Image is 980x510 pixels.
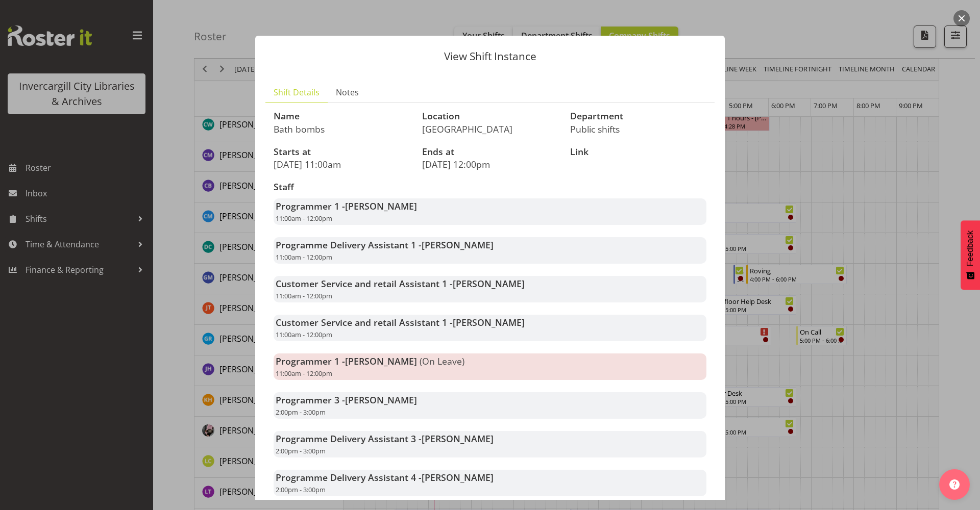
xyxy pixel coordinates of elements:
[276,239,494,251] strong: Programme Delivery Assistant 1 -
[276,407,326,417] span: 2:00pm - 3:00pm
[345,355,417,367] span: [PERSON_NAME]
[274,147,410,157] h3: Starts at
[276,446,326,455] span: 2:00pm - 3:00pm
[422,123,558,135] p: [GEOGRAPHIC_DATA]
[274,182,706,192] h3: Staff
[345,394,417,406] span: [PERSON_NAME]
[420,355,464,367] span: (On Leave)
[949,479,960,490] img: help-xxl-2.png
[274,123,410,135] p: Bath bombs
[276,432,494,445] strong: Programme Delivery Assistant 3 -
[276,394,417,406] strong: Programmer 3 -
[453,277,525,290] span: [PERSON_NAME]
[276,355,417,367] strong: Programmer 1 -
[961,220,980,290] button: Feedback - Show survey
[336,86,359,98] span: Notes
[966,231,975,266] span: Feedback
[276,291,332,300] span: 11:00am - 12:00pm
[276,277,525,290] strong: Customer Service and retail Assistant 1 -
[422,432,494,445] span: [PERSON_NAME]
[422,471,494,483] span: [PERSON_NAME]
[570,147,706,157] h3: Link
[276,200,417,212] strong: Programmer 1 -
[276,485,326,494] span: 2:00pm - 3:00pm
[274,86,320,98] span: Shift Details
[345,200,417,212] span: [PERSON_NAME]
[570,111,706,121] h3: Department
[422,147,558,157] h3: Ends at
[570,123,706,135] p: Public shifts
[265,51,715,62] p: View Shift Instance
[422,159,558,170] p: [DATE] 12:00pm
[276,471,494,483] strong: Programme Delivery Assistant 4 -
[276,369,332,378] span: 11:00am - 12:00pm
[274,159,410,170] p: [DATE] 11:00am
[276,316,525,328] strong: Customer Service and retail Assistant 1 -
[276,330,332,339] span: 11:00am - 12:00pm
[276,252,332,262] span: 11:00am - 12:00pm
[422,111,558,121] h3: Location
[422,239,494,251] span: [PERSON_NAME]
[453,316,525,328] span: [PERSON_NAME]
[274,111,410,121] h3: Name
[276,214,332,223] span: 11:00am - 12:00pm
